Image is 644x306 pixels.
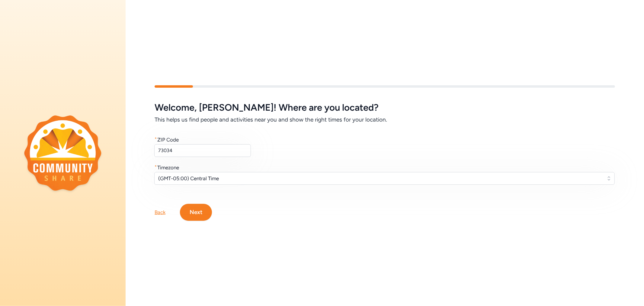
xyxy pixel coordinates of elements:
[155,116,615,124] h6: This helps us find people and activities near you and show the right times for your location.
[157,136,179,143] div: ZIP Code
[154,172,615,185] button: (GMT-05:00) Central Time
[157,164,179,171] div: Timezone
[155,209,165,216] div: Back
[158,175,602,182] span: (GMT-05:00) Central Time
[24,115,101,191] img: logo
[155,102,615,113] h5: Welcome , [PERSON_NAME] ! Where are you located?
[180,204,212,221] button: Next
